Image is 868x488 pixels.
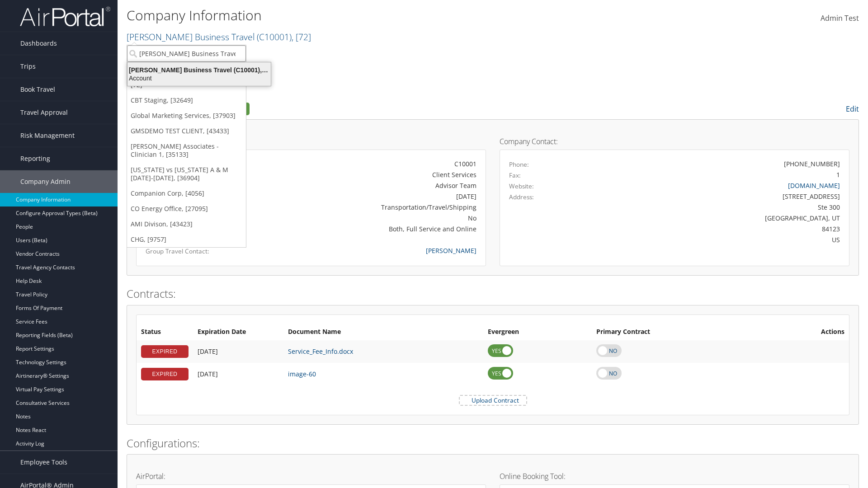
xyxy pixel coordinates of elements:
[260,170,476,179] div: Client Services
[288,370,316,378] a: image-60
[483,324,592,340] th: Evergreen
[127,101,610,116] h2: Company Profile:
[127,216,246,232] a: AMI Divison, [43423]
[509,192,534,202] label: Address:
[141,345,189,358] div: EXPIRED
[836,170,840,179] div: 1
[127,45,246,62] input: Search Accounts
[595,202,840,212] div: Ste 300
[20,78,55,101] span: Book Travel
[509,171,521,180] label: Fax:
[146,247,247,256] label: Group Travel Contact:
[127,108,246,123] a: Global Marketing Services, [37903]
[292,31,311,43] span: , [ 72 ]
[127,232,246,247] a: CHG, [9757]
[20,170,71,193] span: Company Admin
[20,147,50,170] span: Reporting
[821,13,859,23] span: Admin Test
[20,101,68,124] span: Travel Approval
[821,5,859,33] a: Admin Test
[136,138,486,145] h4: Account Details:
[595,235,840,244] div: US
[198,347,279,356] div: Add/Edit Date
[20,451,67,474] span: Employee Tools
[127,6,615,25] h1: Company Information
[127,436,859,451] h2: Configurations:
[426,246,476,255] a: [PERSON_NAME]
[122,66,276,74] div: [PERSON_NAME] Business Travel (C10001), [72]
[460,396,526,405] label: Upload Contract
[595,213,840,223] div: [GEOGRAPHIC_DATA], UT
[136,473,486,480] h4: AirPortal:
[260,192,476,201] div: [DATE]
[257,31,292,43] span: ( C10001 )
[127,31,311,43] a: [PERSON_NAME] Business Travel
[20,6,110,27] img: airportal-logo.png
[127,286,859,301] h2: Contracts:
[127,162,246,186] a: [US_STATE] vs [US_STATE] A & M [DATE]-[DATE], [36904]
[198,347,218,356] span: [DATE]
[500,473,849,480] h4: Online Booking Tool:
[260,181,476,190] div: Advisor Team
[592,324,761,340] th: Primary Contract
[20,32,57,55] span: Dashboards
[127,139,246,162] a: [PERSON_NAME] Associates - Clinician 1, [35133]
[835,343,844,360] i: Remove Contract
[509,160,529,169] label: Phone:
[283,324,483,340] th: Document Name
[127,123,246,139] a: GMSDEMO TEST CLIENT, [43433]
[595,192,840,201] div: [STREET_ADDRESS]
[127,201,246,216] a: CO Energy Office, [27095]
[788,181,840,190] a: [DOMAIN_NAME]
[122,74,276,82] div: Account
[509,182,534,191] label: Website:
[198,370,279,378] div: Add/Edit Date
[846,104,859,114] a: Edit
[127,186,246,201] a: Companion Corp, [4056]
[595,224,840,234] div: 84123
[127,93,246,108] a: CBT Staging, [32649]
[835,365,844,383] i: Remove Contract
[20,55,36,78] span: Trips
[137,324,193,340] th: Status
[260,224,476,234] div: Both, Full Service and Online
[260,213,476,223] div: No
[500,138,849,145] h4: Company Contact:
[761,324,849,340] th: Actions
[260,159,476,169] div: C10001
[260,202,476,212] div: Transportation/Travel/Shipping
[288,347,353,356] a: Service_Fee_Info.docx
[141,368,189,380] div: EXPIRED
[198,370,218,378] span: [DATE]
[193,324,283,340] th: Expiration Date
[784,159,840,169] div: [PHONE_NUMBER]
[20,124,75,147] span: Risk Management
